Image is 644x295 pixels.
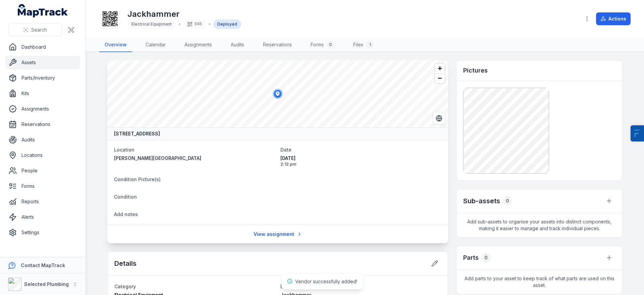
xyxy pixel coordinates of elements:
[280,284,307,289] span: Description
[433,112,445,125] button: Switch to Satellite View
[596,12,631,25] button: Actions
[280,155,441,167] time: 16/09/2025, 2:12:11 pm
[99,38,132,52] a: Overview
[280,155,441,162] span: [DATE]
[481,253,491,262] div: 0
[366,41,374,49] div: 1
[503,196,512,206] div: 0
[463,196,500,206] h2: Sub-assets
[114,284,136,289] span: Category
[5,118,80,131] a: Reservations
[348,38,379,52] a: Files1
[326,41,334,49] div: 0
[5,56,80,69] a: Assets
[5,210,80,224] a: Alerts
[179,38,217,52] a: Assignments
[463,253,479,262] h3: Parts
[249,228,307,241] a: View assignment
[107,60,448,127] canvas: Map
[183,19,206,29] div: 646
[114,259,137,268] h2: Details
[463,66,488,75] h3: Pictures
[127,9,241,19] h1: Jackhammer
[435,73,445,83] button: Zoom out
[21,262,65,268] strong: Contact MapTrack
[5,40,80,54] a: Dashboard
[5,71,80,85] a: Parts/Inventory
[8,24,62,36] button: Search
[114,147,135,153] span: Location
[435,64,445,73] button: Zoom in
[114,194,137,200] span: Condition
[258,38,297,52] a: Reservations
[131,22,172,27] span: Electrical Equipment
[280,162,441,167] span: 2:12 pm
[5,195,80,208] a: Reports
[31,27,47,33] span: Search
[5,164,80,177] a: People
[280,147,291,153] span: Date
[5,226,80,239] a: Settings
[295,279,357,284] span: Vendor successfully added!
[5,179,80,193] a: Forms
[24,281,69,287] strong: Selected Plumbing
[114,155,201,161] span: [PERSON_NAME][GEOGRAPHIC_DATA]
[457,270,622,294] span: Add parts to your asset to keep track of what parts are used on this asset.
[18,4,68,17] a: MapTrack
[457,213,622,237] span: Add sub-assets to organise your assets into distinct components, making it easier to manage and t...
[5,87,80,100] a: Kits
[5,102,80,116] a: Assignments
[114,176,161,182] span: Condition Picture(s)
[114,155,275,162] a: [PERSON_NAME][GEOGRAPHIC_DATA]
[213,19,241,29] div: Deployed
[305,38,340,52] a: Forms0
[114,211,138,217] span: Add notes
[114,130,160,137] strong: [STREET_ADDRESS]
[225,38,250,52] a: Audits
[5,149,80,162] a: Locations
[140,38,171,52] a: Calendar
[5,133,80,146] a: Audits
